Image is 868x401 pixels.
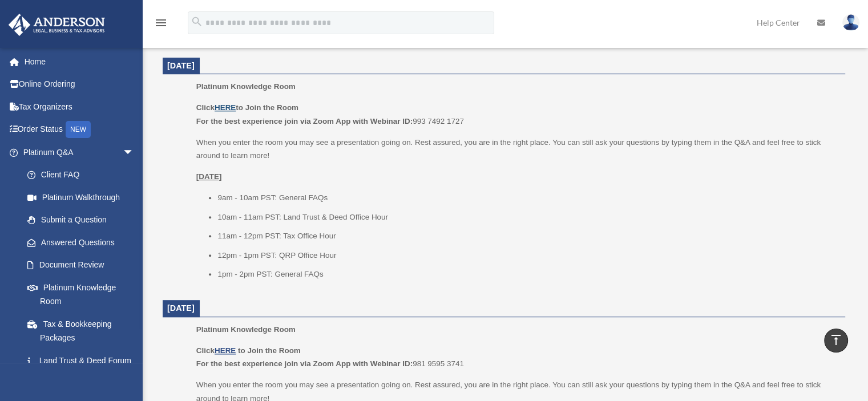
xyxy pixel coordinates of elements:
[123,141,146,164] span: arrow_drop_down
[217,268,837,281] li: 1pm - 2pm PST: General FAQs
[196,136,837,163] p: When you enter the room you may see a presentation going on. Rest assured, you are in the right p...
[824,329,848,353] a: vertical_align_top
[8,118,151,141] a: Order StatusNEW
[167,303,195,313] span: [DATE]
[217,210,837,224] li: 10am - 11am PST: Land Trust & Deed Office Hour
[829,333,843,347] i: vertical_align_top
[8,95,151,118] a: Tax Organizers
[16,349,151,372] a: Land Trust & Deed Forum
[16,186,151,209] a: Platinum Walkthrough
[842,14,859,31] img: User Pic
[238,346,301,355] b: to Join the Room
[196,359,413,368] b: For the best experience join via Zoom App with Webinar ID:
[196,325,296,334] span: Platinum Knowledge Room
[217,249,837,262] li: 12pm - 1pm PST: QRP Office Hour
[8,141,151,164] a: Platinum Q&Aarrow_drop_down
[66,121,91,138] div: NEW
[217,191,837,205] li: 9am - 10am PST: General FAQs
[167,61,195,70] span: [DATE]
[16,209,151,232] a: Submit a Question
[217,229,837,243] li: 11am - 12pm PST: Tax Office Hour
[196,172,222,181] u: [DATE]
[196,82,296,91] span: Platinum Knowledge Room
[16,313,151,349] a: Tax & Bookkeeping Packages
[16,231,151,254] a: Answered Questions
[16,276,146,313] a: Platinum Knowledge Room
[215,103,236,112] a: HERE
[16,254,151,277] a: Document Review
[196,103,298,112] b: Click to Join the Room
[196,101,837,128] p: 993 7492 1727
[196,117,413,125] b: For the best experience join via Zoom App with Webinar ID:
[5,14,108,36] img: Anderson Advisors Platinum Portal
[191,15,203,28] i: search
[8,73,151,96] a: Online Ordering
[154,20,168,30] a: menu
[8,50,151,73] a: Home
[196,344,837,371] p: 981 9595 3741
[154,16,168,30] i: menu
[215,346,236,355] a: HERE
[196,346,238,355] b: Click
[16,164,151,187] a: Client FAQ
